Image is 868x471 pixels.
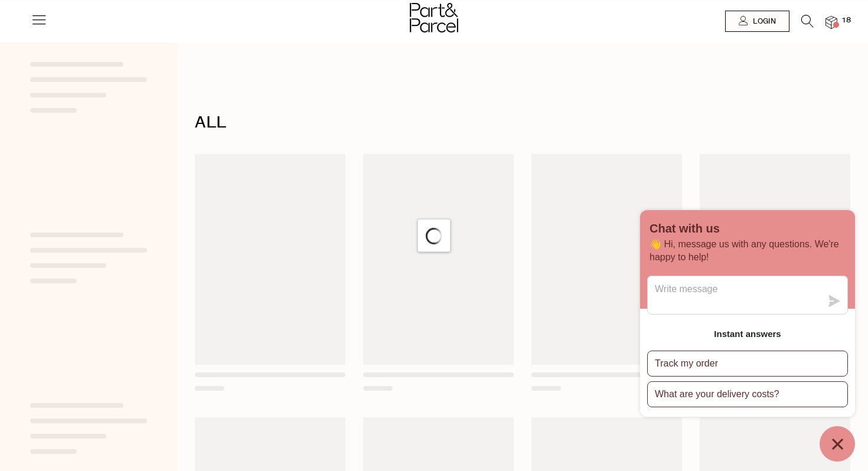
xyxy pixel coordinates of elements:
[750,17,776,27] span: Login
[410,3,458,32] img: Part&Parcel
[195,109,850,136] h1: ALL
[825,16,837,28] a: 18
[637,210,859,462] inbox-online-store-chat: Shopify online store chat
[838,15,854,26] span: 18
[725,11,789,32] a: Login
